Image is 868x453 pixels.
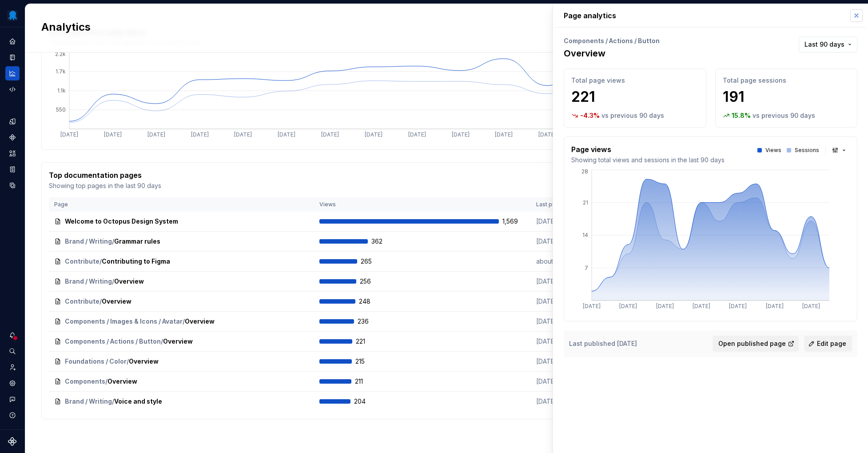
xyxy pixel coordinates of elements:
p: about [DATE] [536,257,603,266]
p: [DATE] [536,297,603,306]
p: [DATE] [536,277,603,286]
p: Total page sessions [723,76,850,85]
th: Last published [531,197,608,212]
span: Overview [108,377,137,386]
span: Overview [102,297,131,306]
button: Last 90 days [799,36,857,52]
p: Components / Actions / Button [564,36,660,45]
tspan: [DATE] [619,303,637,309]
span: 256 [360,277,383,286]
a: Home [5,34,20,48]
a: Code automation [5,82,20,96]
p: [DATE] [536,397,603,406]
span: Overview [129,357,159,366]
p: 15.8 % [732,111,751,120]
p: Page views [571,144,725,155]
span: Contributing to Figma [102,257,170,266]
span: Grammar rules [114,237,160,246]
p: -4.3 % [580,111,600,120]
tspan: [DATE] [802,303,820,309]
span: Brand / Writing [65,237,112,246]
p: [DATE] [536,357,603,366]
tspan: 550 [56,106,66,113]
span: / [127,357,129,366]
tspan: [DATE] [693,303,710,309]
span: Overview [163,337,193,346]
span: Components / Actions / Button [65,337,161,346]
span: Edit page [817,339,846,348]
a: Edit page [804,336,852,352]
tspan: [DATE] [495,131,513,138]
th: Page [49,197,314,212]
span: 211 [355,377,378,386]
tspan: 1.7k [56,68,66,75]
tspan: [DATE] [452,131,470,138]
span: / [183,317,185,326]
span: 265 [361,257,384,266]
tspan: 7 [585,265,588,271]
button: Contact support [5,392,20,406]
button: Notifications [5,328,20,342]
tspan: [DATE] [278,131,295,138]
span: / [105,377,108,386]
p: [DATE] [536,237,603,246]
tspan: [DATE] [321,131,339,138]
span: Last 90 days [804,40,844,49]
a: Settings [5,376,20,390]
tspan: [DATE] [365,131,382,138]
p: Overview [564,47,660,60]
button: Search ⌘K [5,344,20,358]
tspan: [DATE] [104,131,122,138]
span: Brand / Writing [65,277,112,286]
p: Last published [DATE] [569,339,637,348]
span: Open published page [718,339,786,348]
span: Contribute [65,297,100,306]
span: 248 [359,297,382,306]
h2: Analytics [41,20,743,34]
span: Welcome to Octopus Design System [65,217,178,226]
tspan: 14 [582,232,588,238]
a: Storybook stories [5,162,20,176]
a: Supernova Logo [8,437,17,446]
a: Design tokens [5,114,20,128]
tspan: 21 [583,199,588,206]
a: Components [5,130,20,144]
span: / [112,277,114,286]
span: Voice and style [114,397,162,406]
span: Overview [185,317,215,326]
div: Documentation [5,50,20,64]
p: vs previous 90 days [601,111,664,120]
button: Open published page [713,336,799,352]
span: / [112,397,114,406]
span: 215 [355,357,378,366]
span: 221 [356,337,379,346]
a: Assets [5,146,20,160]
span: 362 [371,237,394,246]
p: Sessions [795,147,819,154]
span: Brand / Writing [65,397,112,406]
p: [DATE] [536,337,603,346]
p: vs previous 90 days [753,111,815,120]
p: [DATE] [536,377,603,386]
span: Overview [114,277,144,286]
a: Analytics [5,66,20,80]
span: / [100,297,102,306]
tspan: [DATE] [60,131,78,138]
p: Showing top pages in the last 90 days [49,181,161,190]
tspan: 2.2k [55,51,66,57]
a: Invite team [5,360,20,374]
tspan: [DATE] [766,303,784,309]
tspan: [DATE] [729,303,747,309]
p: Showing total views and sessions in the last 90 days [571,156,725,164]
tspan: [DATE] [147,131,165,138]
p: Total page views [571,76,699,85]
span: Contribute [65,257,100,266]
tspan: [DATE] [234,131,252,138]
tspan: [DATE] [656,303,674,309]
